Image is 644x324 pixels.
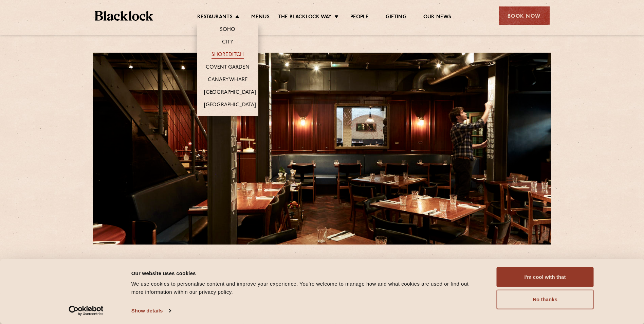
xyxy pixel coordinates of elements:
a: Canary Wharf [208,77,247,84]
button: I'm cool with that [497,267,594,287]
a: Show details [131,306,171,316]
img: BL_Textured_Logo-footer-cropped.svg [95,11,153,21]
a: Gifting [386,14,406,21]
a: Usercentrics Cookiebot - opens in a new window [56,306,116,316]
a: Covent Garden [206,64,250,72]
div: Our website uses cookies [131,269,481,277]
a: [GEOGRAPHIC_DATA] [204,89,256,97]
div: Book Now [499,6,550,25]
a: The Blacklock Way [278,14,332,21]
a: Our News [423,14,452,21]
button: No thanks [497,290,594,309]
div: We use cookies to personalise content and improve your experience. You're welcome to manage how a... [131,280,481,296]
a: Soho [220,26,236,34]
a: Menus [251,14,270,21]
a: City [222,39,234,47]
a: People [350,14,369,21]
a: Restaurants [197,14,233,21]
a: Shoreditch [211,52,244,59]
a: [GEOGRAPHIC_DATA] [204,102,256,109]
